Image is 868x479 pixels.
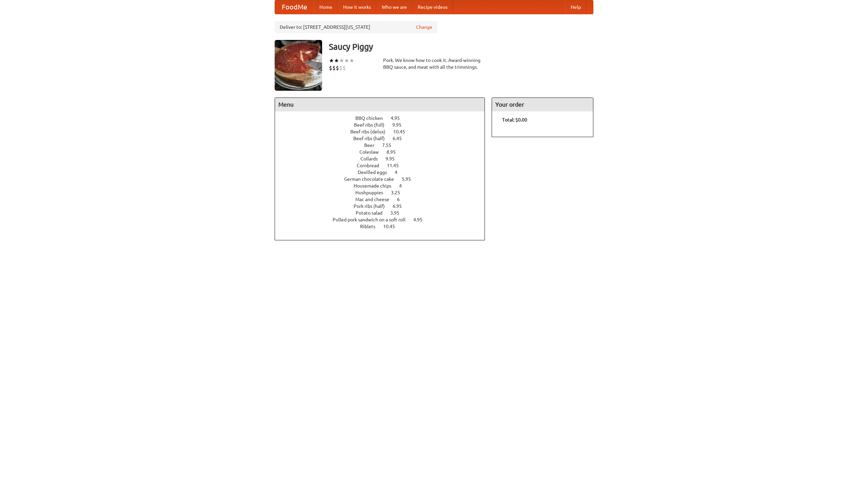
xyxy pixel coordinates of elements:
span: Beer [364,143,381,148]
span: 4 [399,183,409,189]
span: Beef ribs (full) [354,122,391,128]
a: Coleslaw 8.95 [359,149,408,155]
div: Deliver to: [STREET_ADDRESS][US_STATE] [275,21,437,33]
h3: Saucy Piggy [329,40,593,53]
span: Housemade chips [354,183,398,189]
span: Devilled eggs [358,170,394,175]
span: Beef ribs (delux) [350,129,392,134]
h4: Your order [492,98,593,111]
li: ★ [344,57,349,64]
a: Devilled eggs 4 [358,170,410,175]
span: Beef ribs (half) [353,136,392,141]
a: Change [416,24,432,30]
a: Mac and cheese 6 [355,197,412,202]
a: German chocolate cake 5.95 [344,176,423,182]
a: BBQ chicken 4.95 [355,115,412,121]
img: angular.jpg [275,40,322,91]
li: $ [342,64,346,72]
h4: Menu [275,98,485,111]
a: Beef ribs (half) 6.45 [353,136,414,141]
a: Who we are [376,0,412,14]
li: $ [339,64,342,72]
a: Cornbread 11.45 [357,163,411,168]
span: Potato salad [356,210,389,216]
span: 8.95 [387,149,402,155]
a: Riblets 10.45 [360,224,408,229]
span: 9.95 [392,122,408,128]
li: ★ [349,57,354,64]
span: 5.95 [402,176,418,182]
a: Recipe videos [412,0,453,14]
span: 7.55 [382,143,398,148]
a: How it works [338,0,376,14]
a: Beer 7.55 [364,143,404,148]
a: Hushpuppies 3.25 [355,190,413,195]
span: German chocolate cake [344,176,401,182]
li: $ [336,64,339,72]
div: Pork. We know how to cook it. Award-winning BBQ sauce, and meat with all the trimmings. [383,57,485,70]
span: Hushpuppies [355,190,390,195]
a: Beef ribs (full) 9.95 [354,122,414,128]
a: Pork ribs (half) 6.95 [354,203,414,209]
span: BBQ chicken [355,115,390,121]
span: 10.45 [393,129,412,134]
span: Mac and cheese [355,197,396,202]
span: 10.45 [383,224,402,229]
b: Total: $0.00 [502,117,527,123]
li: ★ [329,57,334,64]
span: 6 [397,197,407,202]
a: Pulled pork sandwich on a soft roll 4.95 [333,217,435,222]
li: $ [332,64,336,72]
span: 3.25 [391,190,407,195]
span: Pork ribs (half) [354,203,392,209]
span: Riblets [360,224,382,229]
a: Beef ribs (delux) 10.45 [350,129,418,134]
a: Home [314,0,338,14]
span: Cornbread [357,163,386,168]
li: $ [329,64,332,72]
span: 6.45 [393,136,409,141]
a: Help [565,0,586,14]
span: 4.95 [391,115,407,121]
span: 4 [395,170,404,175]
a: FoodMe [275,0,314,14]
a: Collards 9.95 [360,156,407,161]
span: Pulled pork sandwich on a soft roll [333,217,412,222]
span: 6.95 [393,203,409,209]
span: 11.45 [387,163,406,168]
span: 9.95 [386,156,401,161]
a: Potato salad 3.95 [356,210,412,216]
li: ★ [334,57,339,64]
span: 4.95 [413,217,429,222]
span: Collards [360,156,384,161]
a: Housemade chips 4 [354,183,414,189]
li: ★ [339,57,344,64]
span: 3.95 [390,210,406,216]
span: Coleslaw [359,149,386,155]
